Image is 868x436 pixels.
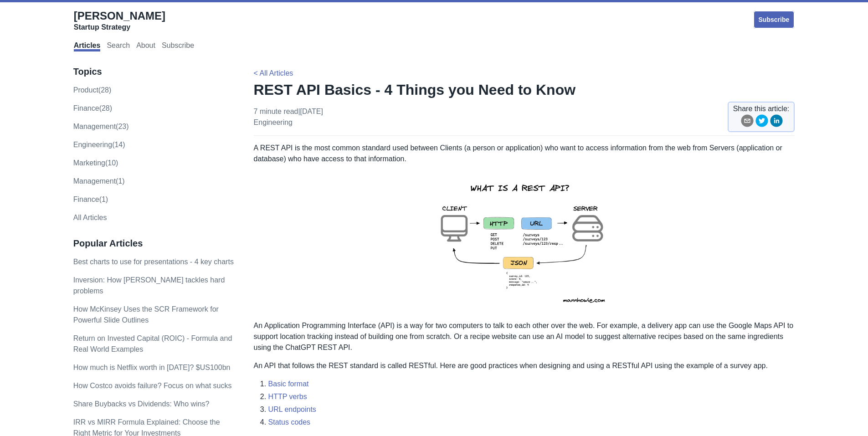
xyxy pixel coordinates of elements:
[424,172,624,313] img: rest-api
[73,177,125,185] a: Management(1)
[73,104,112,112] a: finance(28)
[254,118,293,126] a: engineering
[73,364,231,371] a: How much is Netflix worth in [DATE]? $US100bn
[73,382,232,390] a: How Costco avoids failure? Focus on what sucks
[73,86,112,94] a: product(28)
[74,9,165,32] a: [PERSON_NAME]Startup Strategy
[268,418,311,426] a: Status codes
[73,123,129,130] a: management(23)
[254,143,795,164] p: A REST API is the most common standard used between Clients (a person or application) who want to...
[770,114,783,130] button: linkedin
[73,334,232,353] a: Return on Invested Capital (ROIC) - Formula and Real World Examples
[73,159,118,167] a: marketing(10)
[136,41,155,51] a: About
[254,106,323,128] p: 7 minute read | [DATE]
[73,238,235,249] h3: Popular Articles
[107,41,130,51] a: Search
[254,81,795,99] h1: REST API Basics - 4 Things you Need to Know
[753,10,795,29] a: Subscribe
[254,360,795,371] p: An API that follows the REST standard is called RESTful. Here are good practices when designing a...
[268,380,309,388] a: Basic format
[254,69,293,77] a: < All Articles
[755,114,768,130] button: twitter
[268,405,316,413] a: URL endpoints
[268,393,307,400] a: HTTP verbs
[73,66,235,77] h3: Topics
[73,400,210,408] a: Share Buybacks vs Dividends: Who wins?
[73,276,225,295] a: Inversion: How [PERSON_NAME] tackles hard problems
[73,195,108,203] a: Finance(1)
[74,23,165,32] div: Startup Strategy
[741,114,754,130] button: email
[73,214,107,221] a: All Articles
[254,320,795,353] p: An Application Programming Interface (API) is a way for two computers to talk to each other over ...
[74,10,165,22] span: [PERSON_NAME]
[74,41,101,51] a: Articles
[73,141,125,149] a: engineering(14)
[73,305,219,324] a: How McKinsey Uses the SCR Framework for Powerful Slide Outlines
[73,258,234,266] a: Best charts to use for presentations - 4 key charts
[162,41,194,51] a: Subscribe
[733,103,790,114] span: Share this article:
